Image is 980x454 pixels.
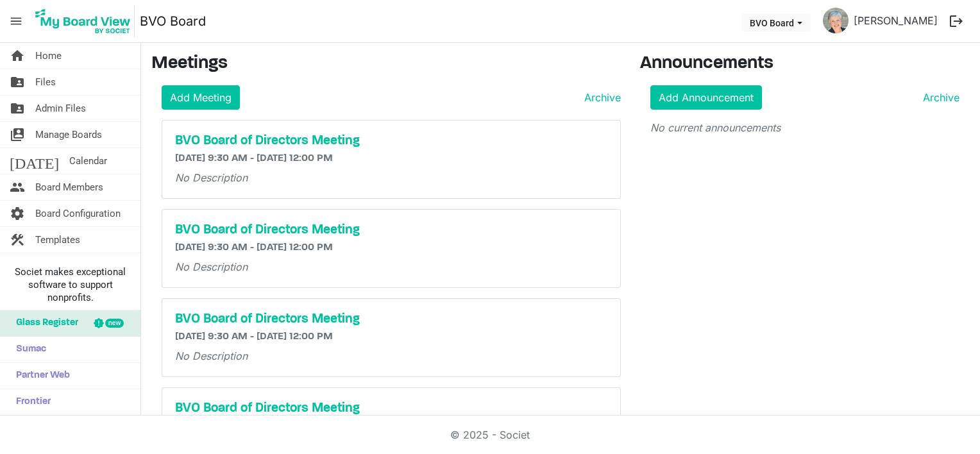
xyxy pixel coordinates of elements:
span: Sumac [10,337,46,362]
a: BVO Board of Directors Meeting [175,401,607,416]
a: Archive [918,90,959,105]
span: Calendar [69,148,107,174]
span: Admin Files [35,96,86,121]
span: switch_account [10,122,25,147]
span: Societ makes exceptional software to support nonprofits. [6,265,135,304]
a: Add Announcement [650,85,762,110]
a: BVO Board of Directors Meeting [175,312,607,327]
span: Partner Web [10,363,70,389]
a: My Board View Logo [31,5,140,37]
a: Archive [579,90,621,105]
span: Files [35,69,56,95]
a: [PERSON_NAME] [849,8,943,33]
span: menu [4,9,28,33]
span: Home [35,43,62,69]
span: Templates [35,227,80,253]
h6: [DATE] 9:30 AM - [DATE] 12:00 PM [175,242,607,254]
span: [DATE] [10,148,59,174]
h6: [DATE] 9:30 AM - [DATE] 12:00 PM [175,153,607,165]
span: settings [10,201,25,226]
span: Manage Boards [35,122,102,147]
span: Glass Register [10,310,78,336]
h3: Announcements [640,53,970,75]
a: BVO Board [140,8,206,34]
div: new [105,319,124,328]
span: folder_shared [10,96,25,121]
p: No current announcements [650,120,959,135]
span: people [10,174,25,200]
p: No Description [175,170,607,185]
button: logout [943,8,970,35]
a: BVO Board of Directors Meeting [175,133,607,149]
a: Add Meeting [162,85,240,110]
span: Board Members [35,174,103,200]
span: Board Configuration [35,201,121,226]
span: Frontier [10,389,51,415]
p: No Description [175,259,607,274]
span: home [10,43,25,69]
img: My Board View Logo [31,5,135,37]
a: BVO Board of Directors Meeting [175,223,607,238]
a: © 2025 - Societ [450,428,530,441]
span: construction [10,227,25,253]
img: PyyS3O9hLMNWy5sfr9llzGd1zSo7ugH3aP_66mAqqOBuUsvSKLf-rP3SwHHrcKyCj7ldBY4ygcQ7lV8oQjcMMA_thumb.png [823,8,849,33]
p: No Description [175,348,607,364]
h6: [DATE] 9:30 AM - [DATE] 12:00 PM [175,331,607,343]
button: BVO Board dropdownbutton [741,13,811,31]
span: folder_shared [10,69,25,95]
h3: Meetings [151,53,621,75]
